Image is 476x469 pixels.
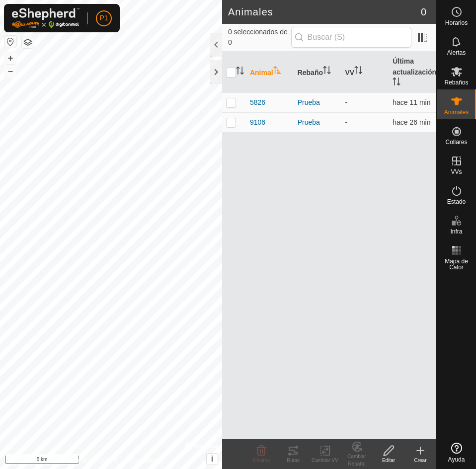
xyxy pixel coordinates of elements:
font: Cambiar VV [312,458,338,463]
font: 0 [421,6,426,17]
p-sorticon: Activar para ordenar [273,68,281,76]
span: 30 sept 2025, 10:48 [393,98,430,106]
font: Rebaños [444,79,468,86]
font: Eliminar [252,458,270,463]
button: Capas del Mapa [22,36,34,48]
span: 9106 [250,117,265,128]
font: 0 seleccionados de 0 [228,28,288,46]
font: P1 [99,14,108,22]
button: i [207,454,218,465]
img: Logotipo de Gallagher [12,8,79,28]
font: Collares [445,139,467,146]
font: Política de Privacidad [60,457,117,464]
font: Estado [447,198,466,205]
font: Infra [450,228,462,235]
font: Crear [414,458,426,463]
app-display-virtual-paddock-transition: - [345,98,347,106]
font: Horarios [445,19,468,26]
font: Última actualización [393,57,436,76]
span: 5826 [250,97,265,108]
font: i [211,455,213,463]
button: + [4,52,16,64]
font: Rebaño [298,69,323,77]
p-sorticon: Activar para ordenar [354,68,362,76]
a: Ayuda [437,439,476,467]
a: Política de Privacidad [60,456,117,465]
font: Contáctenos [129,457,162,464]
p-sorticon: Activar para ordenar [393,79,400,87]
font: + [8,53,13,63]
span: 30 sept 2025, 10:33 [393,118,430,126]
font: VVs [451,168,462,175]
div: Prueba [298,97,337,108]
font: Rutas [287,458,300,463]
font: Animales [228,6,273,17]
font: Animal [250,69,273,77]
font: Mapa de Calor [445,258,468,271]
font: – [8,66,13,76]
app-display-virtual-paddock-transition: - [345,118,347,126]
p-sorticon: Activar para ordenar [323,68,331,76]
font: Cambiar Rebaño [347,454,366,467]
font: Alertas [447,49,466,56]
font: VV [345,69,354,77]
input: Buscar (S) [291,27,411,48]
div: Prueba [298,117,337,128]
button: Restablecer Mapa [4,36,16,48]
font: Editar [382,458,395,463]
font: Ayuda [448,456,465,463]
a: Contáctenos [129,456,162,465]
button: – [4,65,16,77]
font: Animales [444,109,469,116]
p-sorticon: Activar para ordenar [236,68,244,76]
